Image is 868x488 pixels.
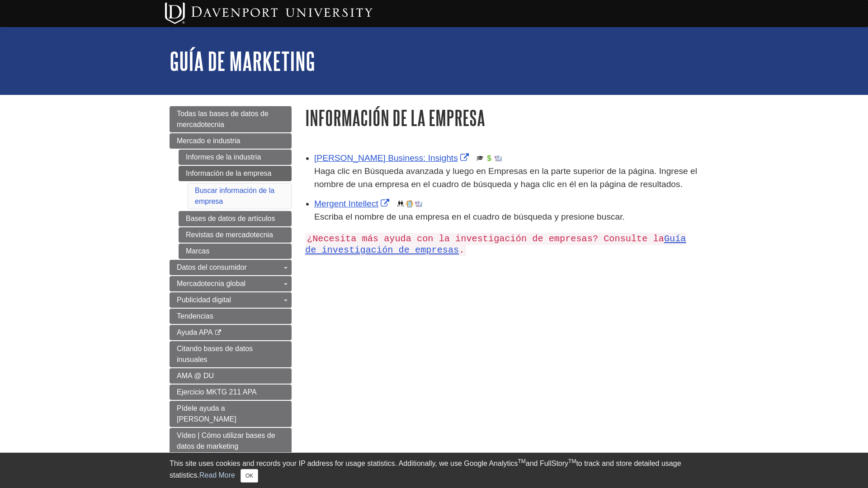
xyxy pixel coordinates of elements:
a: Revistas de mercadotecnia [179,227,292,243]
div: This site uses cookies and records your IP address for usage statistics. Additionally, we use Goo... [170,458,698,483]
a: Link opens in new window [314,199,392,208]
img: Company Information [406,200,413,207]
h1: Información de la empresa [305,106,698,129]
span: Mercadotecnia global [177,280,245,287]
a: Mercado e industria [170,133,292,149]
a: Pídele ayuda a [PERSON_NAME] [170,401,292,427]
a: Tendencias [170,309,292,324]
a: AMA @ DU [170,368,292,384]
a: Link opens in new window [314,153,471,163]
img: Davenport University [165,2,373,24]
span: Vídeo | Cómo utilizar bases de datos de marketing [177,432,275,450]
a: Informes de la industria [179,150,292,165]
sup: TM [568,458,576,465]
p: Haga clic en Búsqueda avanzada y luego en Empresas en la parte superior de la página. Ingrese el ... [314,165,698,191]
img: Industry Report [495,155,502,162]
a: Guía de investigación de empresas [305,234,686,255]
span: Tendencias [177,312,213,320]
a: Bases de datos de artículos [179,211,292,226]
p: Escriba el nombre de una empresa en el cuadro de búsqueda y presione buscar. [314,211,698,224]
i: This link opens in a new window [214,330,222,336]
img: Financial Report [486,155,493,162]
a: Ejercicio MKTG 211 APA [170,385,292,400]
img: Demographics [397,200,404,207]
a: Publicidad digital [170,292,292,308]
span: Publicidad digital [177,296,231,304]
button: Close [241,469,258,483]
span: Ayuda APA [177,328,212,336]
span: Mercado e industria [177,137,241,145]
span: Citando bases de datos inusuales [177,345,253,363]
a: Ayuda APA [170,325,292,340]
a: Información de la empresa [179,166,292,181]
code: ¿Necesita más ayuda con la investigación de empresas? Consulte la . [305,233,686,256]
a: Read More [199,471,235,479]
sup: TM [518,458,525,465]
a: Marcas [179,244,292,259]
a: Citando bases de datos inusuales [170,341,292,367]
span: Ejercicio MKTG 211 APA [177,388,257,396]
a: Datos del consumidor [170,260,292,275]
span: Todas las bases de datos de mercadotecnia [177,110,269,128]
img: Industry Report [415,200,422,207]
a: Vídeo | Cómo utilizar bases de datos de marketing [170,428,292,454]
a: Mercadotecnia global [170,276,292,291]
span: Datos del consumidor [177,263,247,271]
span: Pídele ayuda a [PERSON_NAME] [177,404,236,423]
a: Buscar información de la empresa [195,187,274,205]
a: Guía de Marketing [170,47,315,75]
img: Scholarly or Peer Reviewed [476,155,484,162]
span: AMA @ DU [177,372,214,380]
a: Todas las bases de datos de mercadotecnia [170,106,292,132]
